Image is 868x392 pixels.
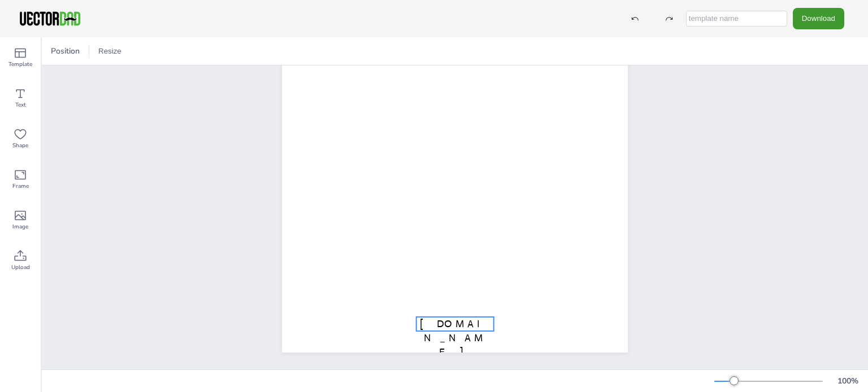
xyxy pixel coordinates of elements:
[15,100,26,109] span: Text
[8,60,32,69] span: Template
[793,8,844,29] button: Download
[94,42,126,60] button: Resize
[11,263,30,272] span: Upload
[834,376,861,386] div: 100 %
[12,182,29,191] span: Frame
[12,141,28,150] span: Shape
[420,318,490,358] span: [DOMAIN_NAME]
[49,46,82,56] span: Position
[686,11,787,27] input: template name
[12,222,28,231] span: Image
[18,10,82,27] img: VectorDad-1.png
